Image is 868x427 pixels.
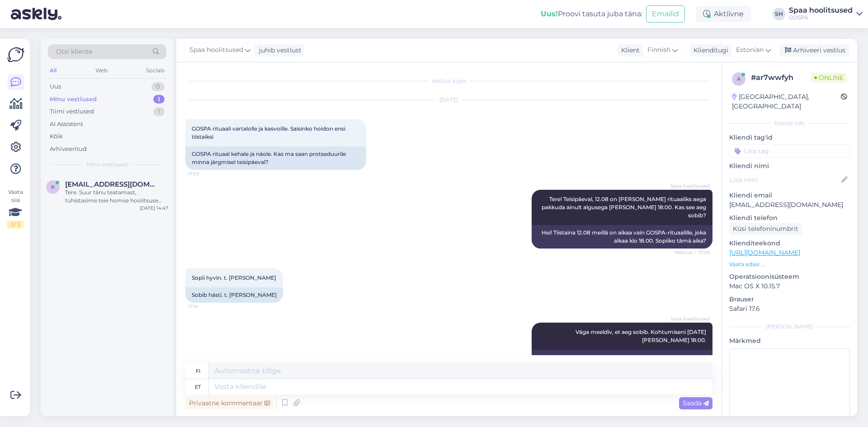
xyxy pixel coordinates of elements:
p: Märkmed [729,336,850,346]
div: All [48,65,58,76]
p: Mac OS X 10.15.7 [729,282,850,291]
p: [EMAIL_ADDRESS][DOMAIN_NAME] [729,200,850,210]
div: Aktiivne [696,6,751,22]
span: Otsi kliente [56,47,92,56]
span: Spaa hoolitsused [670,183,710,189]
div: Kliendi info [729,119,850,127]
div: 0 [151,82,165,91]
p: Kliendi email [729,191,850,200]
span: 17:10 [188,303,222,310]
input: Lisa nimi [730,175,840,185]
p: Kliendi tag'id [729,133,850,142]
div: juhib vestlust [255,46,302,55]
span: kristiina.hytonen@gmail.com [65,180,159,188]
span: Sopii hyvin. t. [PERSON_NAME] [192,274,276,281]
a: [URL][DOMAIN_NAME] [729,249,800,257]
div: et [195,379,201,394]
div: AI Assistent [50,120,83,129]
div: Tiimi vestlused [50,107,94,116]
div: Vestlus algas [185,77,712,85]
span: Saada [683,399,709,407]
div: Küsi telefoninumbrit [729,223,802,235]
div: SH [773,8,785,20]
div: 1 [153,95,165,104]
div: [PERSON_NAME] [729,323,850,331]
div: Proovi tasuta juba täna: [541,9,642,19]
a: Spaa hoolitsusedGOSPA [789,7,863,21]
div: Minu vestlused [50,95,97,104]
div: Klient [618,46,640,55]
div: 1 [153,107,165,116]
div: GOSPA [789,14,853,21]
span: 17:03 [188,170,222,177]
div: Arhiveeritud [50,145,87,154]
div: Vaata siia [7,188,24,229]
div: Web [94,65,109,76]
div: GOSPA rituaal kehale ja näole. Kas ma saan protseduurile minna järgmisel teisipäeval? [185,146,366,170]
p: Klienditeekond [729,239,850,248]
div: Uus [50,82,61,91]
div: 2 / 3 [7,221,24,229]
div: Tere. Suur tänu teatamast, tühistasime teie homse hoolitsuse aja. Kohtumiseni järgmisel korral. [65,188,168,205]
p: Vaata edasi ... [729,260,850,268]
p: Brauser [729,295,850,304]
button: Emailid [646,5,685,23]
div: Sobib hästi. t. [PERSON_NAME] [185,287,283,303]
span: a [737,75,741,82]
div: Hei! Tiistaina 12.08 meillä on aikaa vain GOSPA-rituaalille, joka alkaa klo 18.00. Sopiiko tämä a... [532,225,712,249]
div: Socials [144,65,166,76]
span: Spaa hoolitsused [189,45,243,55]
input: Lisa tag [729,144,850,158]
span: Väga meeldiv, et aeg sobib. Kohtumiseni [DATE][PERSON_NAME] 18:00. [576,328,706,343]
span: Online [811,73,847,83]
span: GOSPA rituaali vartalolle ja kasvoille. Saisinko hoidon ensi tiistaiksi [192,125,347,140]
div: [DATE] 14:47 [140,205,168,211]
span: Estonian [736,45,764,55]
p: Kliendi nimi [729,161,850,171]
div: fi [196,363,200,379]
div: Arhiveeri vestlus [779,44,849,56]
div: Hienoa, [PERSON_NAME] aika sopii sinulle. Nähdään [DATE] klo 18.00. [532,350,712,373]
span: Finnish [647,45,670,55]
p: Kliendi telefon [729,213,850,223]
div: [GEOGRAPHIC_DATA], [GEOGRAPHIC_DATA] [732,92,841,111]
div: [DATE] [185,96,712,104]
div: Klienditugi [690,46,728,55]
div: # ar7wwfyh [751,72,811,83]
img: Askly Logo [7,46,24,63]
div: Privaatne kommentaar [185,397,274,409]
div: Spaa hoolitsused [789,7,853,14]
span: k [51,183,55,190]
span: Nähtud ✓ 17:06 [675,249,710,256]
span: Spaa hoolitsused [670,315,710,322]
span: Minu vestlused [87,160,127,169]
div: Kõik [50,132,63,141]
p: Safari 17.6 [729,304,850,314]
p: Operatsioonisüsteem [729,272,850,282]
span: Tere! Teisipäeval, 12.08 on [PERSON_NAME] rituaaliks aega pakkuda ainult algusega [PERSON_NAME] 1... [542,196,708,219]
b: Uus! [541,9,558,18]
